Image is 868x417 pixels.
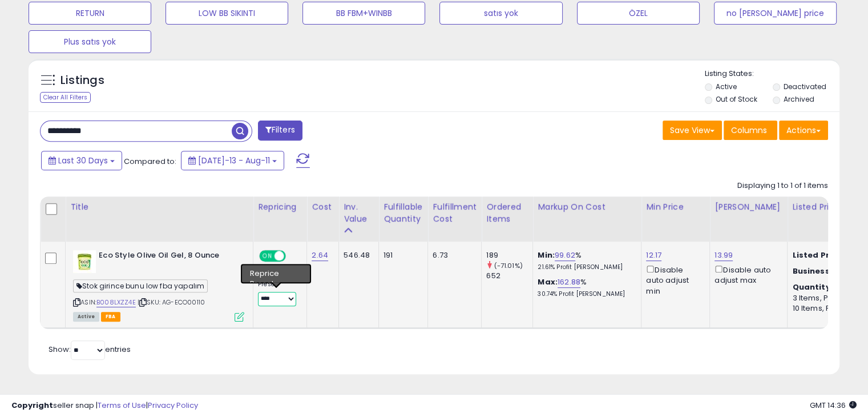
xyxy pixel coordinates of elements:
[714,2,837,25] button: no [PERSON_NAME] price
[716,82,737,91] label: Active
[60,73,104,89] h5: Listings
[73,312,99,322] span: All listings currently available for purchase on Amazon
[258,201,302,213] div: Repricing
[260,251,274,261] span: ON
[312,201,334,213] div: Cost
[486,201,528,225] div: Ordered Items
[716,94,757,104] label: Out of Stock
[538,201,636,213] div: Markup on Cost
[138,298,205,307] span: | SKU: AG-ECO00110
[181,151,284,170] button: [DATE]-13 - Aug-11
[646,201,705,213] div: Min Price
[792,266,855,276] b: Business Price:
[41,151,122,170] button: Last 30 Days
[344,250,370,260] div: 546.48
[148,400,198,411] a: Privacy Policy
[486,250,532,260] div: 189
[383,250,419,260] div: 191
[810,400,857,411] span: 2025-09-11 14:36 GMT
[312,250,328,261] a: 2.64
[714,201,782,213] div: [PERSON_NAME]
[165,2,288,25] button: LOW BB SIKINTI
[433,250,473,260] div: 6.73
[11,400,198,411] div: seller snap | |
[705,69,839,79] p: Listing States:
[555,250,575,261] a: 99.62
[73,279,208,292] span: Stok girince bunu low fba yapalım
[258,121,302,141] button: Filters
[49,344,131,355] span: Show: entries
[101,312,120,322] span: FBA
[344,201,374,225] div: Inv. value
[70,201,248,213] div: Title
[29,30,151,53] button: Plus satıs yok
[538,277,632,298] div: %
[731,125,767,136] span: Columns
[538,276,558,287] b: Max:
[538,290,632,298] p: 30.74% Profit [PERSON_NAME]
[783,94,814,104] label: Archived
[58,155,108,166] span: Last 30 Days
[198,155,270,166] span: [DATE]-13 - Aug-11
[40,92,91,103] div: Clear All Filters
[124,156,176,167] span: Compared to:
[383,201,423,225] div: Fulfillable Quantity
[783,82,826,91] label: Deactivated
[73,250,96,273] img: 41EOQbkCuXL._SL40_.jpg
[533,197,641,242] th: The percentage added to the cost of goods (COGS) that forms the calculator for Min & Max prices.
[646,250,661,261] a: 12.17
[663,121,722,140] button: Save View
[538,250,555,260] b: Min:
[494,261,522,270] small: (-71.01%)
[73,250,244,320] div: ASIN:
[433,201,477,225] div: Fulfillment Cost
[258,280,298,306] div: Preset:
[439,2,562,25] button: satıs yok
[98,400,146,411] a: Terms of Use
[302,2,425,25] button: BB FBM+WINBB
[538,250,632,271] div: %
[258,268,298,278] div: Amazon AI
[29,2,151,25] button: RETURN
[714,263,778,286] div: Disable auto adjust max
[96,298,136,307] a: B008LXZZ4E
[577,2,700,25] button: ÖZEL
[99,250,237,264] b: Eco Style Olive Oil Gel, 8 Ounce
[724,121,777,140] button: Columns
[486,271,532,281] div: 652
[792,250,844,260] b: Listed Price:
[284,251,302,261] span: OFF
[737,181,828,191] div: Displaying 1 to 1 of 1 items
[646,263,701,296] div: Disable auto adjust min
[11,400,53,411] strong: Copyright
[558,276,580,288] a: 162.88
[779,121,828,140] button: Actions
[538,263,632,271] p: 21.61% Profit [PERSON_NAME]
[714,250,733,261] a: 13.99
